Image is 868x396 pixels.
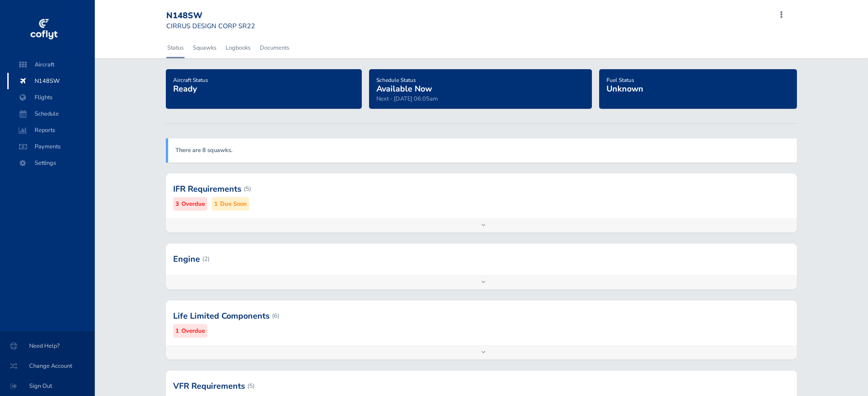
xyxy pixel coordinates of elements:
small: Due Soon [220,199,247,209]
span: Aircraft Status [173,76,208,84]
span: Reports [16,122,86,138]
small: Overdue [181,326,205,336]
span: Need Help? [11,338,84,354]
span: Payments [16,138,86,155]
a: Schedule StatusAvailable Now [376,74,432,95]
a: There are 8 squawks. [175,146,232,154]
span: Fuel Status [606,76,634,84]
span: Unknown [606,83,643,94]
small: CIRRUS DESIGN CORP SR22 [166,21,255,30]
span: N148SW [16,73,86,89]
a: Status [166,38,185,58]
span: Ready [173,83,197,94]
span: Schedule [16,106,86,122]
span: Sign Out [11,378,84,394]
span: Next - [DATE] 06:05am [376,95,438,103]
span: Schedule Status [376,76,416,84]
span: Settings [16,155,86,171]
span: Flights [16,89,86,106]
span: Aircraft [16,56,86,73]
span: Available Now [376,83,432,94]
span: Change Account [11,358,84,374]
a: Squawks [192,38,217,58]
small: Overdue [181,199,205,209]
div: N148SW [166,11,255,21]
a: Logbooks [225,38,252,58]
img: coflyt logo [29,16,59,43]
a: Documents [259,38,290,58]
